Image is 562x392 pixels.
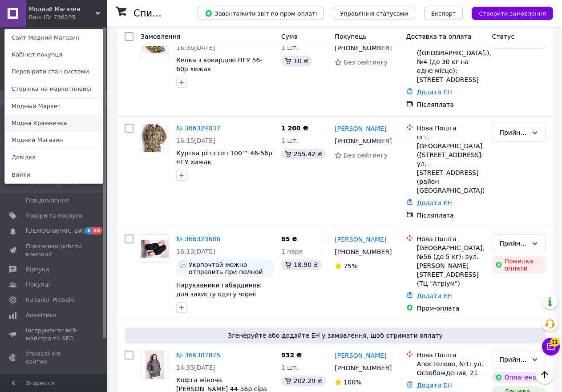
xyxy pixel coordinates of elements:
span: 8 [85,227,92,234]
div: Апостолово, №1: ул. Освобождения, 21 [417,360,485,377]
a: Фото товару [141,234,169,263]
a: Модный Маркет [5,98,103,115]
span: 1 шт. [281,137,299,144]
a: Додати ЕН [417,199,452,206]
a: Додати ЕН [417,382,452,389]
span: Доставка та оплата [406,33,472,40]
span: 1 шт. [281,44,299,51]
a: Сторінка на маркетплейсі [5,81,103,97]
span: Згенеруйте або додайте ЕН у замовлення, щоб отримати оплату [128,331,542,340]
span: 16:36[DATE] [176,44,215,51]
span: 1 200 ₴ [281,125,308,132]
button: Чат з покупцем11 [542,338,560,356]
span: Управління сайтом [26,350,82,366]
a: [PERSON_NAME] [335,351,386,360]
a: № 366307875 [176,352,220,359]
h1: Список замовлень [133,8,224,19]
div: [PHONE_NUMBER] [333,362,392,374]
div: Післяплата [417,100,485,109]
span: Статус [492,33,514,40]
span: Створити замовлення [479,10,546,17]
a: Нарукавники габардинові для захисту одягу чорні [176,282,262,298]
div: Прийнято [499,238,528,248]
button: Наверх [535,365,554,384]
div: [GEOGRAPHIC_DATA], №56 (до 5 кг): вул. [PERSON_NAME][STREET_ADDRESS] (ТЦ "Атріум") [417,243,485,288]
a: Кабінет покупця [5,46,103,63]
img: Фото товару [141,240,169,258]
div: Нова Пошта [417,234,485,243]
span: Без рейтингу [344,59,388,66]
a: Створити замовлення [463,9,553,16]
img: :speech_balloon: [180,261,187,268]
div: Пром-оплата [417,304,485,313]
a: Фото товару [141,124,169,152]
span: Cума [281,33,298,40]
div: 10 ₴ [281,56,312,66]
a: Додати ЕН [417,292,452,299]
a: № 366324037 [176,125,220,132]
button: Завантажити звіт по пром-оплаті [198,7,324,20]
img: Фото товару [142,124,168,152]
a: Кепка з кокардою НГУ 56-60р хижак [176,57,262,73]
span: Аналітика [26,311,57,319]
span: 16:13[DATE] [176,248,215,255]
button: Створити замовлення [472,7,553,20]
div: 255.42 ₴ [281,149,326,159]
span: 932 ₴ [281,352,302,359]
div: Прийнято [499,355,528,364]
span: Управління статусами [340,10,408,17]
button: Управління статусами [333,7,415,20]
span: 59 [92,227,102,234]
a: Фото товару [141,351,169,379]
div: [PHONE_NUMBER] [333,42,392,54]
span: Гаманець компанії [26,373,82,389]
span: 16:15[DATE] [176,137,215,144]
div: Помилка оплати [492,256,546,274]
div: Оплачено [492,372,540,383]
span: Товари та послуги [26,212,82,220]
span: Покупці [26,281,50,289]
span: 100% [344,379,361,386]
button: Експорт [424,7,463,20]
span: [DEMOGRAPHIC_DATA] [26,227,92,235]
a: № 366323686 [176,235,220,242]
span: Модний Магазин [29,5,96,13]
span: Показники роботи компанії [26,242,82,259]
a: Перевірити стан системи [5,63,103,80]
div: Нова Пошта [417,124,485,133]
span: Завантажити звіт по пром-оплаті [205,9,317,17]
span: Покупець [335,33,366,40]
span: Відгуки [26,266,49,274]
span: 14:33[DATE] [176,364,215,371]
span: 1 шт. [281,364,299,371]
span: Замовлення [141,33,180,40]
div: [PHONE_NUMBER] [333,135,392,147]
a: [PERSON_NAME] [335,124,386,133]
a: [PERSON_NAME] [335,235,386,244]
span: Без рейтингу [344,152,388,159]
span: 1 пара [281,248,303,255]
div: [PHONE_NUMBER] [333,246,392,258]
div: 202.29 ₴ [281,376,326,386]
div: пгт. [GEOGRAPHIC_DATA] ([STREET_ADDRESS]: ул. [STREET_ADDRESS] (район [GEOGRAPHIC_DATA]) [417,133,485,195]
a: Сайт Модний Магазин [5,29,103,46]
a: Вийти [5,166,103,183]
div: Васильків ([GEOGRAPHIC_DATA].), №4 (до 30 кг на одне місце): [STREET_ADDRESS] [417,40,485,84]
div: 18.90 ₴ [281,259,322,270]
span: 75% [344,263,357,270]
span: Повідомлення [26,197,69,205]
span: 85 ₴ [281,235,297,242]
span: Інструменти веб-майстра та SEO [26,327,82,343]
img: Фото товару [146,351,164,379]
a: Довідка [5,149,103,166]
div: Післяплата [417,211,485,220]
a: Куртка ріп стоп 100™ 46-56р НГУ хижак [176,150,272,166]
span: Укрпочтой можно отправить при полной оплате? [189,261,271,275]
div: Ваш ID: 736235 [29,13,66,21]
a: Додати ЕН [417,89,452,96]
span: Експорт [431,10,456,17]
span: 11 [550,338,560,347]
